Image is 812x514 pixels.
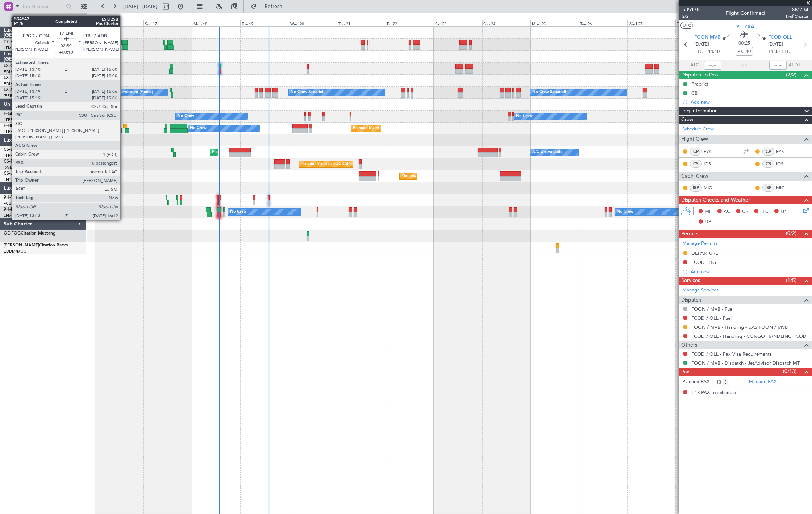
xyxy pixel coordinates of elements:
[143,20,192,26] div: Sun 17
[691,360,800,366] a: FOON / MVB - Dispatch - JetAdvisor Dispatch MT
[691,81,708,87] div: Prebrief
[516,111,533,122] div: No Crew
[240,20,288,26] div: Tue 19
[681,107,718,115] span: Leg Information
[786,13,808,20] span: Pref Charter
[85,207,102,217] div: No Crew
[532,147,562,158] div: A/C Unavailable
[786,229,796,237] span: (0/2)
[97,87,153,98] div: No Crew Luxembourg (Findel)
[726,10,765,17] div: Flight Confirmed
[230,207,247,217] div: No Crew
[690,62,702,69] span: ATOT
[434,20,482,26] div: Sat 23
[762,148,774,156] div: CP
[4,201,23,206] a: FCBB/BZV
[682,378,709,386] label: Planned PAX
[22,1,64,12] input: Trip Number
[768,34,792,41] span: FCOD OLL
[532,87,566,98] div: No Crew Sabadell
[190,123,207,134] div: No Crew
[401,171,516,182] div: Planned Maint [GEOGRAPHIC_DATA] ([GEOGRAPHIC_DATA])
[681,296,701,304] span: Dispatch
[704,61,721,70] input: --:--
[212,147,326,158] div: Planned Maint [GEOGRAPHIC_DATA] ([GEOGRAPHIC_DATA])
[4,213,25,218] a: LFMD/CEQ
[289,20,337,26] div: Wed 20
[4,76,61,80] a: LX-INBFalcon 900EX EASy II
[8,14,79,26] button: Only With Activity
[4,207,18,212] span: 9H-LPZ
[4,171,19,176] span: CS-JHH
[4,40,48,44] a: T7-EMIHawker 900XP
[4,93,46,99] a: [PERSON_NAME]/QSA
[4,159,19,164] span: CS-RRC
[682,13,700,20] span: 2/2
[681,172,708,181] span: Cabin Crew
[4,148,45,152] a: CS-DOUGlobal 6500
[4,249,26,254] a: EDDM/MUC
[291,87,324,98] div: No Crew Sabadell
[4,207,41,212] a: 9H-LPZLegacy 500
[627,20,675,26] div: Wed 27
[691,324,788,330] a: FOON / MVB - Handling - UAS FOON / MVB
[4,88,55,92] a: LX-AOACitation Mustang
[704,148,720,155] a: EYK
[4,112,19,116] span: F-GPNJ
[192,20,240,26] div: Mon 18
[4,148,21,152] span: CS-DOU
[690,184,702,192] div: ISP
[675,20,724,26] div: Thu 28
[704,161,720,167] a: IOS
[4,171,44,176] a: CS-JHHGlobal 6000
[19,17,76,22] span: Only With Activity
[690,160,702,168] div: CS
[337,20,385,26] div: Thu 21
[4,177,22,182] a: LFPB/LBG
[4,45,25,51] a: LFMN/NCE
[691,389,736,397] span: +13 PAX to schedule
[694,41,709,48] span: [DATE]
[768,41,783,48] span: [DATE]
[482,20,530,26] div: Sun 24
[691,351,772,357] a: FCOD / OLL - Pax Visa Requirements
[4,243,39,248] span: [PERSON_NAME]
[682,126,714,133] a: Schedule Crew
[4,195,45,200] a: 9H-YAAGlobal 5000
[681,196,750,204] span: Dispatch Checks and Weather
[749,378,776,386] a: Manage PAX
[780,208,786,215] span: FP
[691,315,732,321] a: FCOD / OLL - Fuel
[768,48,780,55] span: 14:35
[691,99,808,105] div: Add new
[301,159,415,170] div: Planned Maint [GEOGRAPHIC_DATA] ([GEOGRAPHIC_DATA])
[708,48,720,55] span: 14:10
[617,207,633,217] div: No Crew
[353,123,467,134] div: Planned Maint [GEOGRAPHIC_DATA] ([GEOGRAPHIC_DATA])
[690,148,702,156] div: CP
[704,185,720,191] a: MIG
[682,287,719,294] a: Manage Services
[736,23,754,30] span: 9H-YAA
[681,341,697,349] span: Others
[776,148,792,155] a: EYK
[691,250,718,256] div: DEPARTURE
[776,185,792,191] a: MIG
[681,135,708,144] span: Flight Crew
[760,208,769,215] span: FFC
[4,76,18,80] span: LX-INB
[579,20,627,26] div: Tue 26
[682,240,717,247] a: Manage Permits
[783,368,796,375] span: (0/13)
[786,277,796,284] span: (1/5)
[4,112,47,116] a: F-GPNJFalcon 900EX
[4,40,18,44] span: T7-EMI
[681,368,689,376] span: Pax
[705,219,711,226] span: DP
[786,71,796,79] span: (2/2)
[762,160,774,168] div: CS
[4,117,22,123] a: LFPB/LBG
[762,184,774,192] div: ISP
[786,6,808,13] span: LXM734
[4,165,26,170] a: DNMM/LOS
